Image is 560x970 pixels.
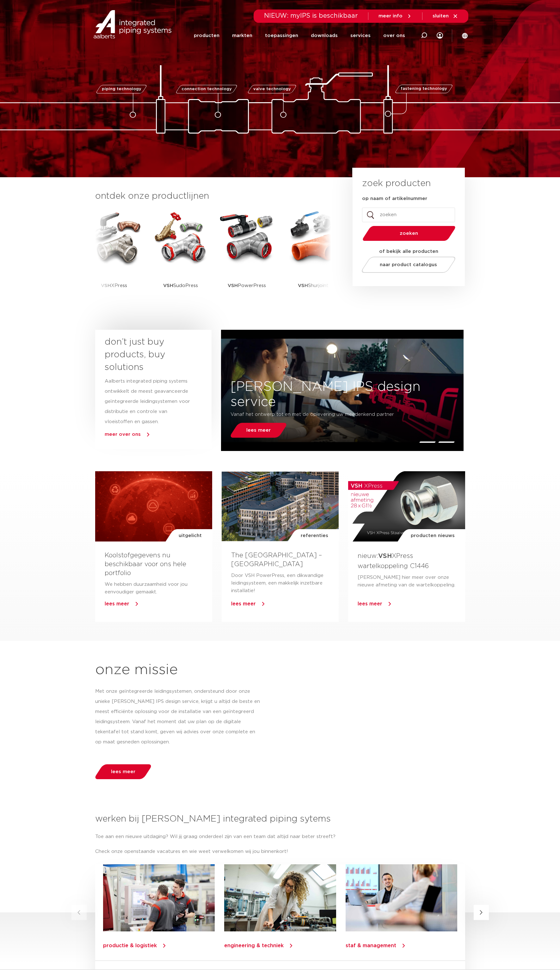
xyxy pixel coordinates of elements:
[438,441,455,443] li: Page dot 2
[360,257,457,273] a: naar product catalogus
[163,266,198,305] p: SudoPress
[231,572,329,595] p: Door VSH PowerPress, een dikwandige leidingsysteem, een makkelijk inzetbare installatie!
[265,23,298,48] a: toepassingen
[232,23,252,48] a: markten
[93,764,153,779] a: lees meer
[95,813,465,825] h3: werken bij [PERSON_NAME] integrated piping sytems
[179,529,202,542] span: uitgelicht
[378,14,403,18] span: meer info
[71,905,87,920] button: Previous slide
[102,87,141,91] span: piping technology
[181,87,231,91] span: connection technology
[105,552,186,576] a: Koolstofgegevens nu beschikbaar voor ons hele portfolio
[105,336,191,374] h3: don’t just buy products, buy solutions
[101,283,111,288] strong: VSH
[229,423,288,438] a: lees meer
[358,574,456,589] p: [PERSON_NAME] hier meer over onze nieuwe afmeting van de wartelkoppeling.
[152,209,209,305] a: VSHSudoPress
[105,376,191,427] p: Aalberts integrated piping systems ontwikkelt de meest geavanceerde geïntegreerde leidingsystemen...
[419,441,436,443] li: Page dot 1
[411,529,455,542] span: producten nieuws
[350,23,371,48] a: services
[298,266,329,305] p: Shurjoint
[401,87,447,91] span: fastening technology
[362,208,455,222] input: zoeken
[378,13,412,19] a: meer info
[111,769,135,774] span: lees meer
[383,23,405,48] a: over ons
[224,943,284,948] a: engineering & techniek
[358,553,429,569] a: nieuw:VSHXPress wartelkoppeling C1446
[358,601,382,606] a: lees meer
[86,209,143,305] a: VSHXPress
[474,905,489,920] button: Next slide
[301,529,328,542] span: referenties
[231,601,256,606] a: lees meer
[285,209,342,305] a: VSHShurjoint
[246,428,271,433] span: lees meer
[433,14,449,18] span: sluiten
[228,266,266,305] p: PowerPress
[345,943,396,948] a: staf & management
[379,249,438,254] strong: of bekijk alle producten
[105,432,141,437] a: meer over ons
[311,23,338,48] a: downloads
[378,553,392,559] strong: VSH
[194,23,219,48] a: producten
[437,23,443,48] div: my IPS
[362,196,427,202] label: op naam of artikelnummer
[95,660,465,680] h1: onze missie
[101,266,127,305] p: XPress
[264,13,358,19] span: NIEUW: myIPS is beschikbaar
[228,283,238,288] strong: VSH
[380,262,437,267] span: naar product catalogus
[103,943,157,948] a: productie & logistiek
[105,601,129,606] a: lees meer
[95,686,261,747] p: Met onze geïntegreerde leidingsystemen, ondersteund door onze unieke [PERSON_NAME] IPS design ser...
[194,23,405,48] nav: Menu
[218,209,275,305] a: VSHPowerPress
[163,283,173,288] strong: VSH
[105,581,203,596] p: We hebben duurzaamheid voor jou eenvoudiger gemaakt.
[433,13,458,19] a: sluiten
[95,832,465,842] p: Toe aan een nieuwe uitdaging? Wil jij graag onderdeel zijn van een team dat altijd naar beter str...
[360,225,458,241] button: zoeken
[231,410,416,420] p: Vanaf het ontwerp tot en met de oplevering uw meedenkend partner
[379,231,439,236] span: zoeken
[221,379,464,410] h3: [PERSON_NAME] IPS design service
[95,847,465,857] p: Check onze openstaande vacatures en wie weet verwelkomen wij jou binnenkort!
[231,552,322,567] a: The [GEOGRAPHIC_DATA] – [GEOGRAPHIC_DATA]
[298,283,308,288] strong: VSH
[95,190,331,203] h3: ontdek onze productlijnen
[362,177,431,190] h3: zoek producten
[253,87,291,91] span: valve technology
